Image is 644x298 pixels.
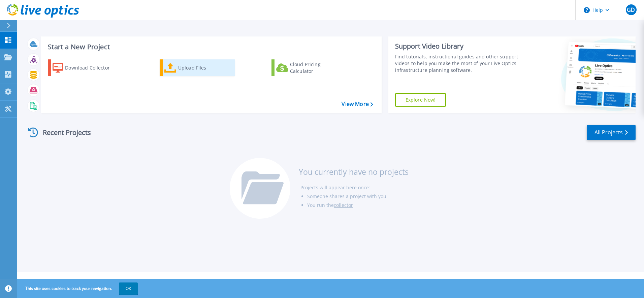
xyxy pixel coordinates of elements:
a: Explore Now! [395,93,446,107]
a: All Projects [587,125,636,140]
div: Support Video Library [395,42,521,51]
h3: You currently have no projects [299,168,409,175]
div: Cloud Pricing Calculator [290,61,344,75]
span: GD [627,7,635,12]
a: View More [342,101,373,107]
a: Cloud Pricing Calculator [271,59,347,76]
li: Projects will appear here once: [300,183,409,192]
h3: Start a New Project [48,43,373,51]
li: Someone shares a project with you [307,192,409,201]
a: Download Collector [48,59,123,76]
li: You run the [307,201,409,210]
div: Find tutorials, instructional guides and other support videos to help you make the most of your L... [395,53,521,74]
a: Upload Files [160,59,235,76]
div: Download Collector [65,61,119,75]
span: This site uses cookies to track your navigation. [19,282,138,295]
a: collector [334,202,353,208]
div: Recent Projects [26,124,100,141]
button: OK [119,282,138,295]
div: Upload Files [178,61,232,75]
